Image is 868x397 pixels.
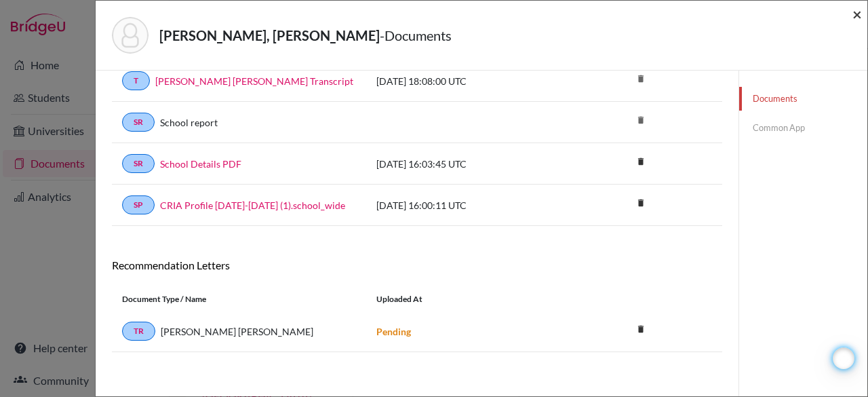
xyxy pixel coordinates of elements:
a: School report [160,115,218,130]
div: [DATE] 16:03:45 UTC [366,157,570,171]
a: [PERSON_NAME] [PERSON_NAME] Transcript [155,74,353,88]
span: × [852,4,862,24]
h6: Recommendation Letters [112,259,722,271]
div: [DATE] 18:08:00 UTC [366,74,570,88]
span: [PERSON_NAME] [PERSON_NAME] [161,324,313,339]
a: Documents [739,87,867,111]
div: Uploaded at [366,293,570,305]
a: Common App [739,116,867,140]
i: delete [631,110,651,130]
a: SP [122,195,155,214]
span: - Documents [380,27,452,43]
strong: Pending [376,326,411,337]
a: SR [122,113,155,132]
a: TR [122,322,155,341]
button: Close [852,6,862,22]
i: delete [631,193,651,213]
a: T [122,71,150,90]
a: CRIA Profile [DATE]-[DATE] (1).school_wide [160,198,345,212]
div: Document Type / Name [112,293,366,305]
i: delete [631,69,651,89]
i: delete [631,151,651,172]
a: delete [631,195,651,213]
i: delete [631,319,651,339]
strong: [PERSON_NAME], [PERSON_NAME] [159,27,380,43]
a: SR [122,154,155,173]
a: School Details PDF [160,157,241,171]
a: delete [631,321,651,339]
a: delete [631,153,651,172]
div: [DATE] 16:00:11 UTC [366,198,570,212]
